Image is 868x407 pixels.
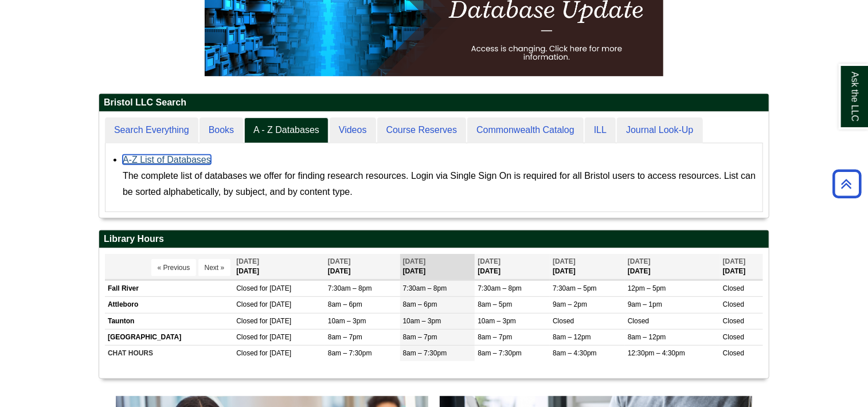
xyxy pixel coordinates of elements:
[467,118,584,143] a: Commonwealth Catalog
[328,257,351,265] span: [DATE]
[233,254,325,280] th: [DATE]
[403,317,441,325] span: 10am – 3pm
[628,284,666,292] span: 12pm – 5pm
[123,168,757,200] div: The complete list of databases we offer for finding research resources. Login via Single Sign On ...
[328,333,362,341] span: 8am – 7pm
[236,349,257,357] span: Closed
[105,118,198,143] a: Search Everything
[325,254,400,280] th: [DATE]
[236,257,259,265] span: [DATE]
[260,317,291,325] span: for [DATE]
[198,259,231,276] button: Next »
[478,349,522,357] span: 8am – 7:30pm
[403,284,447,292] span: 7:30am – 8pm
[475,254,550,280] th: [DATE]
[236,300,257,308] span: Closed
[628,257,651,265] span: [DATE]
[236,284,257,292] span: Closed
[723,284,744,292] span: Closed
[328,300,362,308] span: 8am – 6pm
[377,118,467,143] a: Course Reserves
[403,349,447,357] span: 8am – 7:30pm
[105,329,233,345] td: [GEOGRAPHIC_DATA]
[260,349,291,357] span: for [DATE]
[99,94,769,112] h2: Bristol LLC Search
[723,333,744,341] span: Closed
[553,300,587,308] span: 9am – 2pm
[553,284,597,292] span: 7:30am – 5pm
[550,254,625,280] th: [DATE]
[553,317,574,325] span: Closed
[585,118,616,143] a: ILL
[244,118,329,143] a: A - Z Databases
[328,317,366,325] span: 10am – 3pm
[625,254,720,280] th: [DATE]
[628,333,666,341] span: 8am – 12pm
[105,313,233,329] td: Taunton
[260,333,291,341] span: for [DATE]
[105,281,233,297] td: Fall River
[260,284,291,292] span: for [DATE]
[723,317,744,325] span: Closed
[723,300,744,308] span: Closed
[617,118,702,143] a: Journal Look-Up
[720,254,763,280] th: [DATE]
[723,257,746,265] span: [DATE]
[123,155,211,165] a: A-Z List of Databases
[478,333,512,341] span: 8am – 7pm
[99,230,769,248] h2: Library Hours
[403,257,426,265] span: [DATE]
[403,333,437,341] span: 8am – 7pm
[553,349,597,357] span: 8am – 4:30pm
[330,118,376,143] a: Videos
[200,118,243,143] a: Books
[628,317,649,325] span: Closed
[403,300,437,308] span: 8am – 6pm
[478,257,501,265] span: [DATE]
[151,259,197,276] button: « Previous
[260,300,291,308] span: for [DATE]
[478,284,522,292] span: 7:30am – 8pm
[553,257,576,265] span: [DATE]
[723,349,744,357] span: Closed
[105,345,233,361] td: CHAT HOURS
[328,349,372,357] span: 8am – 7:30pm
[478,300,512,308] span: 8am – 5pm
[553,333,591,341] span: 8am – 12pm
[478,317,516,325] span: 10am – 3pm
[105,297,233,313] td: Attleboro
[328,284,372,292] span: 7:30am – 8pm
[400,254,475,280] th: [DATE]
[236,333,257,341] span: Closed
[628,349,685,357] span: 12:30pm – 4:30pm
[628,300,662,308] span: 9am – 1pm
[828,176,865,191] a: Back to Top
[236,317,257,325] span: Closed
